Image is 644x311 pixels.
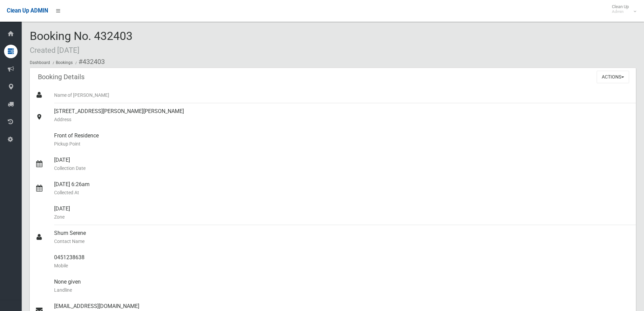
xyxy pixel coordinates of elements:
span: Booking No. 432403 [30,29,133,55]
small: Mobile [54,262,630,270]
small: Address [54,115,630,124]
small: Landline [54,286,630,294]
span: Clean Up [609,4,636,14]
span: Clean Up ADMIN [7,7,48,14]
li: #432403 [74,55,105,68]
small: Admin [612,9,629,14]
div: 0451238638 [54,249,630,274]
div: Shum Serene [54,225,630,249]
small: Collection Date [54,164,630,172]
button: Actions [597,71,629,83]
small: Zone [54,213,630,221]
header: Booking Details [30,70,93,84]
a: Bookings [56,60,73,65]
div: [DATE] [54,201,630,225]
a: Dashboard [30,60,50,65]
div: Front of Residence [54,128,630,152]
div: [DATE] 6:26am [54,176,630,201]
div: [DATE] [54,152,630,176]
small: Contact Name [54,237,630,245]
small: Name of [PERSON_NAME] [54,91,630,99]
small: Collected At [54,188,630,197]
small: Pickup Point [54,140,630,148]
div: None given [54,274,630,298]
div: [STREET_ADDRESS][PERSON_NAME][PERSON_NAME] [54,103,630,128]
small: Created [DATE] [30,46,79,54]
